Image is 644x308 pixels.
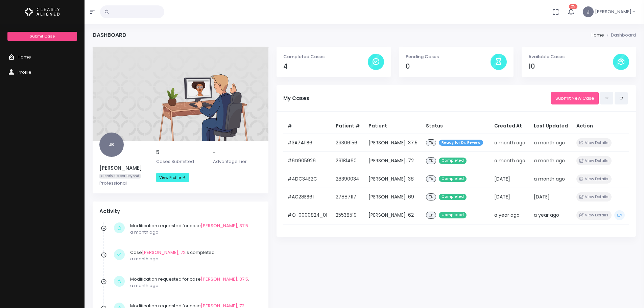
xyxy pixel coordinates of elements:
[213,158,262,165] p: Advantage Tier
[99,165,148,171] h5: [PERSON_NAME]
[156,158,205,165] p: Cases Submitted
[130,229,258,236] p: a month ago
[364,134,422,152] td: [PERSON_NAME], 37.5
[332,206,364,224] td: 25538519
[530,118,572,134] th: Last Updated
[332,170,364,188] td: 28390034
[130,256,258,262] p: a month ago
[156,149,205,156] h5: 5
[156,173,189,182] a: View Profile
[530,152,572,170] td: a month ago
[591,32,604,39] li: Home
[283,53,368,60] p: Completed Cases
[530,134,572,152] td: a month ago
[406,63,490,70] h4: 0
[595,8,631,15] span: [PERSON_NAME]
[576,192,611,202] button: View Details
[332,188,364,206] td: 27887117
[439,140,483,146] span: Ready for Dr. Review
[130,249,258,262] div: Case is completed.
[530,188,572,206] td: [DATE]
[7,32,77,41] a: Submit Case
[490,152,530,170] td: a month ago
[18,54,31,60] span: Home
[490,118,530,134] th: Created At
[142,249,186,256] a: [PERSON_NAME], 72
[99,180,148,187] p: Professional
[18,69,31,75] span: Profile
[201,222,248,229] a: [PERSON_NAME], 37.5
[283,188,332,206] td: #AC28EB61
[569,4,577,9] span: 25
[130,282,258,289] p: a month ago
[364,206,422,224] td: [PERSON_NAME], 62
[332,152,364,170] td: 29181460
[583,6,594,17] span: J
[283,118,332,134] th: #
[364,170,422,188] td: [PERSON_NAME], 38
[283,206,332,224] td: #O-0000824_01
[439,212,467,218] span: Completed
[439,158,467,164] span: Completed
[283,134,332,152] td: #3A7411B6
[576,138,611,147] button: View Details
[332,118,364,134] th: Patient #
[283,63,368,70] h4: 4
[530,170,572,188] td: a month ago
[130,276,258,289] div: Modification requested for case .
[283,170,332,188] td: #4DC34E2C
[93,32,126,38] h4: Dashboard
[576,211,611,220] button: View Details
[99,133,124,157] span: JB
[528,53,613,60] p: Available Cases
[439,176,467,182] span: Completed
[490,170,530,188] td: [DATE]
[283,95,551,101] h5: My Cases
[490,206,530,224] td: a year ago
[25,5,60,19] img: Logo Horizontal
[422,118,490,134] th: Status
[576,156,611,165] button: View Details
[332,134,364,152] td: 29306156
[99,208,262,214] h4: Activity
[530,206,572,224] td: a year ago
[364,152,422,170] td: [PERSON_NAME], 72
[551,92,599,104] a: Submit New Case
[201,276,248,282] a: [PERSON_NAME], 37.5
[99,174,141,179] span: Clearly Select Beyond
[364,118,422,134] th: Patient
[604,32,636,39] li: Dashboard
[30,33,55,39] span: Submit Case
[576,174,611,184] button: View Details
[364,188,422,206] td: [PERSON_NAME], 69
[213,149,262,156] h5: -
[490,134,530,152] td: a month ago
[490,188,530,206] td: [DATE]
[130,222,258,236] div: Modification requested for case .
[572,118,629,134] th: Action
[406,53,490,60] p: Pending Cases
[439,194,467,200] span: Completed
[283,152,332,170] td: #6D905926
[528,63,613,70] h4: 10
